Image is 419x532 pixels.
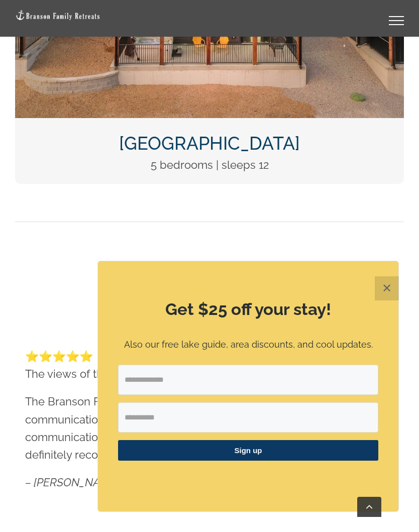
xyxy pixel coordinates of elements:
[118,338,378,352] p: Also our free lake guide, area discounts, and cool updates.
[119,133,300,154] a: [GEOGRAPHIC_DATA]
[35,156,385,174] p: 5 bedrooms | sleeps 12
[118,365,378,395] input: Email Address
[376,16,416,25] a: Toggle Menu
[118,440,378,461] button: Sign up
[118,473,378,484] p: ​
[118,298,378,321] h2: Get $25 off your stay!
[25,476,172,489] em: – [PERSON_NAME],
[25,393,394,464] p: The Branson Family Retreats team really excelled in their level of communication from beginning t...
[25,348,394,383] p: ⭐️⭐️⭐️⭐️⭐️ The views of the lake were just stunning!
[15,10,100,21] img: Branson Family Retreats Logo
[118,402,378,433] input: First Name
[375,276,399,300] button: Close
